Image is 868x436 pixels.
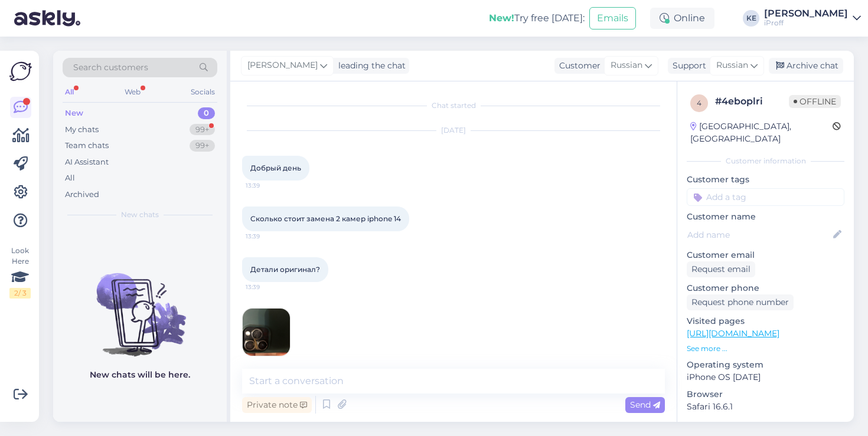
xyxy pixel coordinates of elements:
[63,84,76,100] div: All
[687,343,844,354] p: See more ...
[65,124,99,136] div: My chats
[65,140,109,152] div: Team chats
[668,60,706,72] div: Support
[250,214,401,223] span: Сколько стоит замена 2 камер iphone 14
[764,18,848,28] div: iProff
[687,211,844,223] p: Customer name
[242,125,665,136] div: [DATE]
[242,100,665,111] div: Chat started
[687,401,844,413] p: Safari 16.6.1
[190,140,215,152] div: 99+
[687,328,779,339] a: [URL][DOMAIN_NAME]
[687,156,844,166] div: Customer information
[687,294,794,310] div: Request phone number
[246,181,290,190] span: 13:39
[250,163,301,172] span: Добрый день
[65,107,83,119] div: New
[73,61,148,74] span: Search customers
[789,95,841,108] span: Offline
[687,228,831,241] input: Add name
[611,59,642,72] span: Russian
[122,84,143,100] div: Web
[687,249,844,261] p: Customer email
[121,209,159,220] span: New chats
[687,173,844,186] p: Customer tags
[250,265,320,274] span: Детали оригинал?
[190,124,215,136] div: 99+
[764,9,861,28] a: [PERSON_NAME]iProff
[198,107,215,119] div: 0
[90,369,190,381] p: New chats will be here.
[687,371,844,383] p: iPhone OS [DATE]
[247,59,318,72] span: [PERSON_NAME]
[243,309,290,356] img: Attachment
[690,120,833,145] div: [GEOGRAPHIC_DATA], [GEOGRAPHIC_DATA]
[687,359,844,371] p: Operating system
[716,59,748,72] span: Russian
[764,9,848,18] div: [PERSON_NAME]
[687,388,844,401] p: Browser
[743,10,759,27] div: KE
[188,84,217,100] div: Socials
[589,7,636,29] button: Emails
[697,99,701,107] span: 4
[334,60,406,72] div: leading the chat
[715,94,789,109] div: # 4eboplri
[65,189,99,201] div: Archived
[9,60,32,83] img: Askly Logo
[242,397,312,413] div: Private note
[687,315,844,327] p: Visited pages
[650,8,714,29] div: Online
[769,58,843,74] div: Archive chat
[246,356,291,365] span: 13:41
[246,283,290,291] span: 13:39
[489,11,585,25] div: Try free [DATE]:
[687,261,755,277] div: Request email
[9,288,31,299] div: 2 / 3
[65,172,75,184] div: All
[53,252,227,358] img: No chats
[687,282,844,294] p: Customer phone
[65,156,109,168] div: AI Assistant
[554,60,601,72] div: Customer
[9,245,31,299] div: Look Here
[687,188,844,206] input: Add a tag
[246,232,290,241] span: 13:39
[489,12,514,24] b: New!
[630,399,660,410] span: Send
